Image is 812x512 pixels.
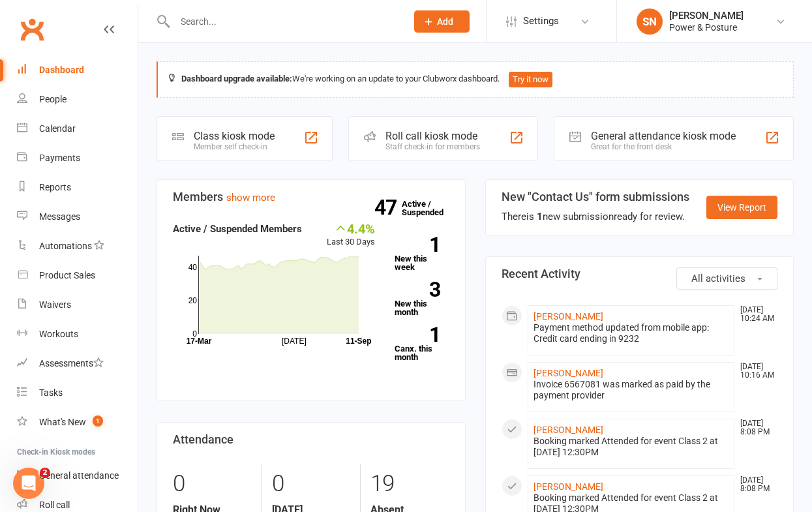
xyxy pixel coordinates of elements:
[327,221,375,249] div: Last 30 Days
[39,387,63,398] div: Tasks
[39,329,78,339] div: Workouts
[395,235,440,254] strong: 1
[534,379,729,401] div: Invoice 6567081 was marked as paid by the payment provider
[39,299,71,310] div: Waivers
[93,415,103,427] span: 1
[39,500,70,510] div: Roll call
[414,10,470,33] button: Add
[385,130,480,142] div: Roll call kiosk mode
[534,481,603,492] a: [PERSON_NAME]
[272,464,350,504] div: 0
[17,349,138,378] a: Assessments
[385,142,480,151] div: Staff check-in for members
[502,190,689,203] h3: New "Contact Us" form submissions
[591,142,736,151] div: Great for the front desk
[17,290,138,320] a: Waivers
[39,241,92,251] div: Automations
[226,192,275,203] a: show more
[17,114,138,143] a: Calendar
[502,209,689,224] div: There is new submission ready for review.
[523,7,559,36] span: Settings
[157,61,794,98] div: We're working on an update to your Clubworx dashboard.
[39,182,71,192] div: Reports
[502,267,778,280] h3: Recent Activity
[669,10,744,22] div: [PERSON_NAME]
[17,85,138,114] a: People
[17,143,138,173] a: Payments
[706,196,777,219] a: View Report
[16,13,48,46] a: Clubworx
[734,363,777,380] time: [DATE] 10:16 AM
[734,476,777,493] time: [DATE] 8:08 PM
[17,202,138,232] a: Messages
[17,261,138,290] a: Product Sales
[194,130,275,142] div: Class kiosk mode
[669,22,744,33] div: Power & Posture
[40,468,50,478] span: 2
[534,436,729,458] div: Booking marked Attended for event Class 2 at [DATE] 12:30PM
[395,325,440,344] strong: 1
[591,130,736,142] div: General attendance kiosk mode
[17,55,138,85] a: Dashboard
[173,464,252,504] div: 0
[395,282,449,316] a: 3New this month
[17,408,138,437] a: What's New1
[534,322,729,344] div: Payment method updated from mobile app: Credit card ending in 9232
[39,270,95,280] div: Product Sales
[509,72,552,87] button: Try it now
[17,232,138,261] a: Automations
[374,198,402,217] strong: 47
[181,74,292,83] strong: Dashboard upgrade available:
[537,211,543,222] strong: 1
[173,433,449,446] h3: Attendance
[17,320,138,349] a: Workouts
[534,311,603,322] a: [PERSON_NAME]
[39,65,84,75] div: Dashboard
[395,280,440,299] strong: 3
[637,8,663,35] div: SN
[676,267,777,290] button: All activities
[173,223,302,235] strong: Active / Suspended Members
[171,12,397,31] input: Search...
[327,221,375,235] div: 4.4%
[39,123,76,134] div: Calendar
[39,153,80,163] div: Payments
[402,190,459,226] a: 47Active / Suspended
[734,306,777,323] time: [DATE] 10:24 AM
[13,468,44,499] iframe: Intercom live chat
[39,417,86,427] div: What's New
[17,461,138,490] a: General attendance kiosk mode
[691,273,745,284] span: All activities
[39,211,80,222] div: Messages
[17,173,138,202] a: Reports
[395,237,449,271] a: 1New this week
[173,190,449,203] h3: Members
[734,419,777,436] time: [DATE] 8:08 PM
[194,142,275,151] div: Member self check-in
[437,16,453,27] span: Add
[39,470,119,481] div: General attendance
[17,378,138,408] a: Tasks
[395,327,449,361] a: 1Canx. this month
[39,94,67,104] div: People
[534,425,603,435] a: [PERSON_NAME]
[370,464,449,504] div: 19
[534,368,603,378] a: [PERSON_NAME]
[39,358,104,369] div: Assessments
